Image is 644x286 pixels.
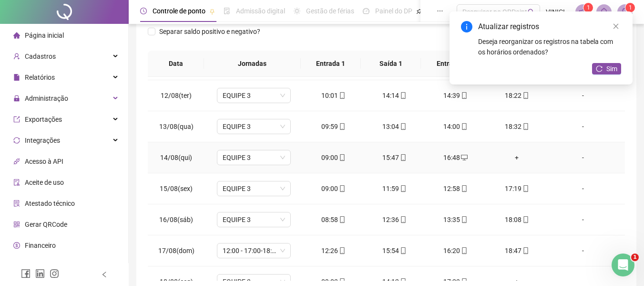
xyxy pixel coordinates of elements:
span: Integrações [25,137,60,144]
span: dollar [13,242,20,249]
span: info-circle [461,21,472,32]
span: mobile [338,123,346,130]
span: mobile [399,185,407,192]
div: - [555,214,611,225]
div: - [555,245,611,256]
span: Central de ajuda [25,263,73,270]
span: mobile [460,185,468,192]
span: reload [596,65,603,72]
span: close [613,23,619,30]
sup: Atualize o seu contato no menu Meus Dados [625,3,635,12]
span: pushpin [416,9,422,14]
span: mobile [399,247,407,254]
div: 13:04 [372,121,418,132]
span: EQUIPE 3 [223,212,285,227]
div: 12:58 [433,183,479,194]
span: mobile [521,185,529,192]
span: 12/08(ter) [161,92,192,99]
span: mobile [338,216,346,223]
div: 09:00 [311,183,357,194]
span: lock [13,95,20,102]
span: mobile [521,216,529,223]
div: 12:36 [372,214,418,225]
span: 12:00 - 17:00-18:00-20:20 [223,244,285,258]
th: Entrada 2 [421,51,481,77]
span: Página inicial [25,32,64,39]
div: 14:39 [433,90,479,101]
div: 13:35 [433,214,479,225]
span: VINICIUS [546,7,570,17]
div: 15:54 [372,245,418,256]
span: mobile [338,247,346,254]
span: mobile [338,278,346,285]
span: mobile [399,123,407,130]
span: Administração [25,95,68,102]
span: EQUIPE 3 [223,150,285,165]
button: Sim [592,63,621,74]
span: Sim [606,64,617,74]
span: export [13,116,20,123]
a: Close [611,21,621,32]
span: audit [13,179,20,186]
span: ellipsis [437,8,443,14]
span: Relatórios [25,74,55,81]
div: 14:00 [433,121,479,132]
div: 09:59 [311,121,357,132]
span: 14/08(qui) [160,154,192,161]
span: Gestão de férias [306,7,354,15]
span: pushpin [209,9,215,14]
span: sync [13,137,20,144]
span: 13/08(qua) [159,123,194,130]
div: - [555,121,611,132]
span: mobile [521,92,529,99]
span: 16/08(sáb) [159,216,193,223]
span: 17/08(dom) [158,247,194,254]
span: instagram [50,269,59,278]
span: EQUIPE 3 [223,181,285,196]
div: 18:08 [494,214,540,225]
span: Admissão digital [236,7,285,15]
div: 11:59 [372,183,418,194]
div: 15:47 [372,152,418,163]
div: 10:01 [311,90,357,101]
span: api [13,158,20,165]
div: - [555,90,611,101]
span: 15/08(sex) [160,185,193,192]
span: linkedin [35,269,45,278]
span: mobile [460,247,468,254]
span: mobile [399,92,407,99]
div: 18:47 [494,245,540,256]
span: file-done [224,8,230,14]
div: 18:22 [494,90,540,101]
span: qrcode [13,221,20,228]
span: Aceite de uso [25,179,64,186]
span: Gerar QRCode [25,221,67,228]
span: mobile [399,278,407,285]
span: 1 [629,4,632,11]
span: mobile [338,92,346,99]
span: user-add [13,53,20,60]
div: 14:14 [372,90,418,101]
span: clock-circle [140,8,147,14]
div: 17:19 [494,183,540,194]
span: Controle de ponto [153,7,205,15]
div: 12:26 [311,245,357,256]
span: EQUIPE 3 [223,119,285,134]
span: Atestado técnico [25,200,75,207]
th: Data [148,51,204,77]
div: 16:20 [433,245,479,256]
span: mobile [399,216,407,223]
span: facebook [21,269,31,278]
th: Saída 1 [361,51,421,77]
span: Cadastros [25,53,56,60]
span: 18/08(seg) [160,278,193,286]
th: Jornadas [204,51,301,77]
span: bell [600,8,608,16]
span: Painel do DP [375,7,412,15]
div: + [494,152,540,163]
div: Deseja reorganizar os registros na tabela com os horários ordenados? [478,36,621,57]
th: Entrada 1 [301,51,361,77]
span: EQUIPE 3 [223,88,285,103]
span: mobile [460,278,468,285]
iframe: Intercom live chat [612,254,634,276]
